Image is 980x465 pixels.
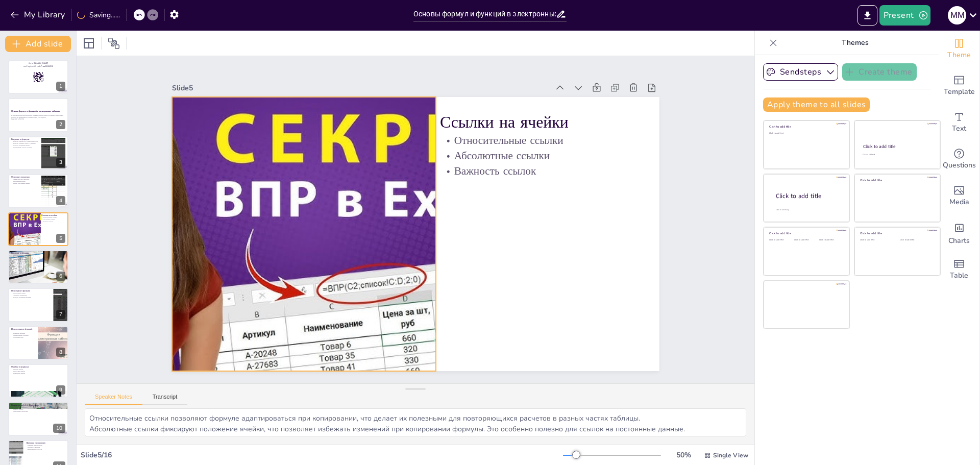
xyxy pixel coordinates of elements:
div: 7 [8,288,68,322]
div: Click to add title [776,191,841,200]
div: Click to add text [900,239,932,241]
div: Click to add text [860,239,892,241]
div: Click to add body [776,208,840,211]
div: 1 [56,82,65,91]
p: Примеры применения [26,442,65,445]
p: Использование функций [11,328,35,331]
p: Предопределенные формулы [11,255,65,257]
p: Простые вычисления [11,181,38,183]
p: Арифметические операторы [11,179,38,181]
strong: Основы формул и функций в электронных таблицах [11,110,60,112]
button: Speaker Notes [85,394,142,405]
div: Click to add title [769,231,842,235]
span: Template [944,86,975,97]
div: 8 [56,348,65,357]
p: Ошибки в формулах [11,365,65,369]
div: 8 [8,326,68,360]
div: 3 [56,158,65,167]
span: Text [952,123,966,134]
p: Специфика применения [11,295,51,297]
div: 9 [8,364,68,398]
p: Причины ошибок [11,369,65,371]
div: 1 [8,60,68,94]
div: 6 [56,272,65,281]
div: 10 [53,424,65,433]
p: Ссылки на ячейки [502,244,525,439]
strong: [DOMAIN_NAME] [34,62,48,65]
p: Абсолютные ссылки [472,244,487,439]
div: Add ready made slides [939,67,979,104]
div: Add images, graphics, shapes or video [939,178,979,214]
div: Click to add text [794,239,817,241]
div: Layout [81,35,97,52]
div: Click to add title [860,178,933,182]
textarea: Относительные ссылки позволяют формуле адаптироваться при копировании, что делает их полезными дл... [85,408,746,436]
div: 9 [56,385,65,395]
div: m m [948,6,966,25]
div: Click to add title [863,143,931,150]
p: Диагностика ошибок [11,370,65,372]
div: Saving...... [77,10,120,20]
p: Популярные функции [11,290,51,293]
p: Относительные ссылки [41,216,65,218]
p: Вложенные функции [11,332,35,334]
p: Упрощение вычислений [11,256,65,258]
span: Table [950,270,968,281]
p: Введение в функции [11,252,65,255]
div: 4 [8,174,68,208]
button: My Library [8,7,69,23]
div: Click to add text [769,132,842,135]
p: Советы по работе с формулами [11,404,65,407]
p: Автоматизация расчетов [11,258,65,260]
p: Введение в формулы [11,138,38,141]
p: Важность понимания функций [11,296,51,298]
div: Click to add text [819,239,842,241]
p: Формулы упрощают работу с данными [11,142,38,144]
div: Slide 5 / 16 [81,450,563,460]
div: Change the overall theme [939,31,979,67]
span: Position [108,37,120,50]
button: Add slide [5,36,71,52]
p: Основные операторы [11,176,38,179]
div: 2 [56,120,65,129]
div: Click to add text [769,239,792,241]
div: 6 [8,250,68,284]
p: Ясные имена диапазонов [11,406,65,408]
div: Add charts and graphs [939,214,979,251]
button: m m [948,5,966,26]
button: Apply theme to all slides [763,97,870,112]
div: 10 [8,402,68,435]
div: Click to add text [863,154,930,156]
span: Single View [713,451,748,459]
p: Усложнение задач [11,336,35,338]
p: Использование ссылок на ячейки [11,146,38,148]
p: Примеры использования [26,444,65,446]
button: Sendsteps [763,63,838,81]
p: Ссылки на ячейки [41,214,65,217]
p: Generated with [URL] [11,118,65,120]
div: Add a table [939,251,979,288]
div: 5 [56,234,65,243]
p: Проверка формул [11,408,65,410]
div: 3 [8,136,68,170]
p: Важность ссылок [457,244,472,439]
div: 2 [8,98,68,132]
p: Основы для сложных формул [11,182,38,184]
p: Абсолютные ссылки [41,218,65,221]
span: Media [949,197,969,208]
p: Формулы начинаются с символа равенства [11,140,38,142]
button: Present [879,5,930,26]
p: В этой презентации мы рассмотрим основные понятия формул и функций в электронных таблицах, их при... [11,114,65,118]
div: 5 [8,212,68,246]
button: Export to PowerPoint [857,5,877,26]
p: Themes [781,31,928,55]
p: Go to [11,62,65,65]
div: 7 [56,310,65,319]
button: Transcript [142,394,188,405]
input: Insert title [413,7,556,21]
span: Charts [948,235,970,247]
p: Комбинирование операций [11,334,35,336]
div: 4 [56,196,65,205]
button: Create theme [842,63,917,81]
p: Комментарии к формулам [11,410,65,412]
